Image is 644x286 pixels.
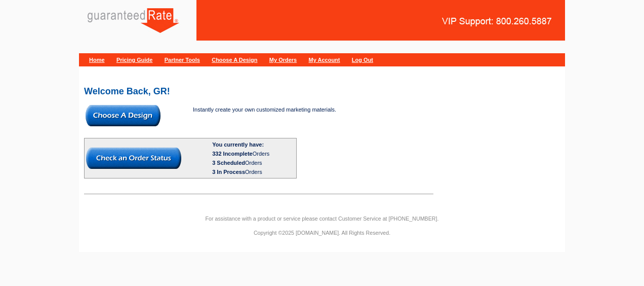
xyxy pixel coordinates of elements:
[212,149,295,176] div: Orders Orders Orders
[212,151,252,157] span: 332 Incomplete
[212,57,257,63] a: Choose A Design
[212,169,245,175] span: 3 In Process
[309,57,340,63] a: My Account
[165,57,200,63] a: Partner Tools
[116,57,153,63] a: Pricing Guide
[269,57,297,63] a: My Orders
[84,87,560,96] h2: Welcome Back, GR!
[193,106,336,113] span: Instantly create your own customized marketing materials.
[86,148,181,169] img: button-check-order-status.gif
[89,57,105,63] a: Home
[212,160,245,166] span: 3 Scheduled
[79,214,565,223] p: For assistance with a product or service please contact Customer Service at [PHONE_NUMBER].
[86,105,160,126] img: button-choose-design.gif
[79,228,565,237] p: Copyright ©2025 [DOMAIN_NAME]. All Rights Reserved.
[212,141,264,148] b: You currently have:
[352,57,373,63] a: Log Out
